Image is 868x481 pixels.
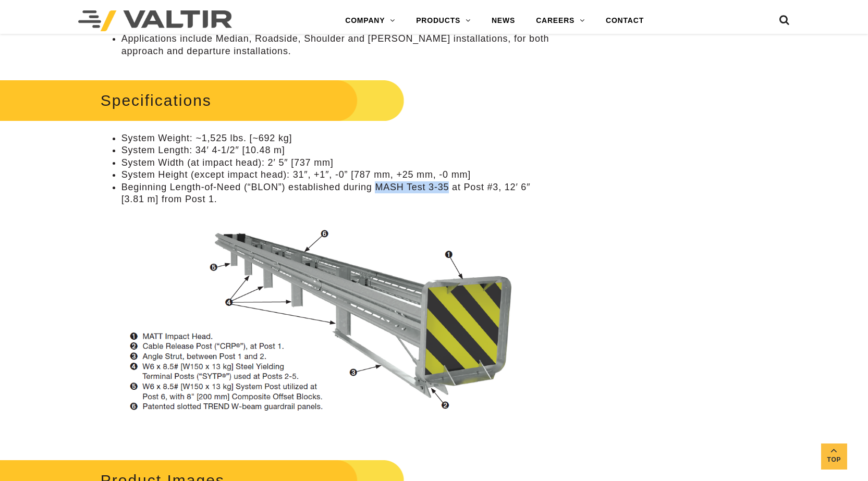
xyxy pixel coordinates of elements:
a: CAREERS [525,10,595,31]
li: System Width (at impact head): 2′ 5″ [737 mm] [121,157,551,169]
a: NEWS [481,10,525,31]
li: Applications include Median, Roadside, Shoulder and [PERSON_NAME] installations, for both approac... [121,33,551,57]
li: System Weight: ~1,525 lbs. [~692 kg] [121,132,551,144]
a: COMPANY [335,10,406,31]
li: Beginning Length-of-Need (“BLON”) established during MASH Test 3-35 at Post #3, 12′ 6″ [3.81 m] f... [121,181,551,206]
span: Top [821,454,847,466]
a: PRODUCTS [406,10,481,31]
a: CONTACT [595,10,654,31]
a: Top [821,443,847,470]
li: System Height (except impact head): 31″, +1″, -0” [787 mm, +25 mm, -0 mm] [121,169,551,181]
li: System Length: 34′ 4-1/2″ [10.48 m] [121,144,551,156]
img: Valtir [78,10,232,31]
